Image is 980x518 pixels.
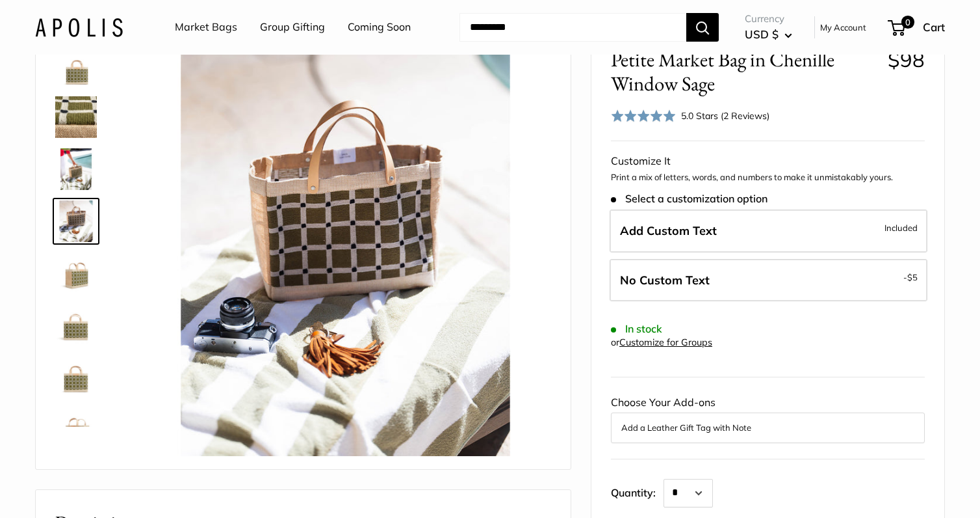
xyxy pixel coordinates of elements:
[260,18,325,37] a: Group Gifting
[611,152,925,171] div: Customize It
[745,10,792,28] span: Currency
[55,96,97,138] img: Petite Market Bag in Chenille Window Sage
[53,354,99,401] a: Petite Market Bag in Chenille Window Sage
[611,475,664,508] label: Quantity:
[620,223,717,238] span: Add Custom Text
[923,20,945,34] span: Cart
[55,305,97,346] img: Petite Market Bag in Chenille Window Sage
[820,20,866,35] a: My Account
[611,323,662,335] span: In stock
[53,250,99,297] a: Petite Market Bag in Chenille Window Sage
[745,24,792,45] button: USD $
[53,42,99,89] a: Petite Market Bag in Chenille Window Sage
[611,171,925,184] p: Print a mix of letters, words, and numbers to make it unmistakably yours.
[55,200,97,242] img: Petite Market Bag in Chenille Window Sage
[745,27,779,41] span: USD $
[610,259,927,302] label: Leave Blank
[55,357,97,398] img: Petite Market Bag in Chenille Window Sage
[888,47,925,72] span: $98
[610,210,927,252] label: Add Custom Text
[175,18,237,37] a: Market Bags
[620,273,710,288] span: No Custom Text
[907,272,918,282] span: $5
[901,16,914,29] span: 0
[348,18,411,37] a: Coming Soon
[611,106,769,125] div: 5.0 Stars (2 Reviews)
[681,109,769,123] div: 5.0 Stars (2 Reviews)
[611,334,712,351] div: or
[884,220,918,236] span: Included
[621,420,914,435] button: Add a Leather Gift Tag with Note
[55,44,97,86] img: Petite Market Bag in Chenille Window Sage
[459,13,686,42] input: Search...
[35,18,123,36] img: Apolis
[611,393,925,443] div: Choose Your Add-ons
[140,44,551,456] img: Petite Market Bag in Chenille Window Sage
[611,193,767,205] span: Select a customization option
[53,406,99,453] a: Petite Market Bag in Chenille Window Sage
[53,146,99,193] a: Petite Market Bag in Chenille Window Sage
[53,302,99,349] a: Petite Market Bag in Chenille Window Sage
[889,17,945,38] a: 0 Cart
[686,13,719,42] button: Search
[55,409,97,450] img: Petite Market Bag in Chenille Window Sage
[611,48,878,96] span: Petite Market Bag in Chenille Window Sage
[55,148,97,190] img: Petite Market Bag in Chenille Window Sage
[903,269,918,285] span: -
[55,252,97,294] img: Petite Market Bag in Chenille Window Sage
[53,94,99,141] a: Petite Market Bag in Chenille Window Sage
[619,336,712,348] a: Customize for Groups
[53,198,99,245] a: Petite Market Bag in Chenille Window Sage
